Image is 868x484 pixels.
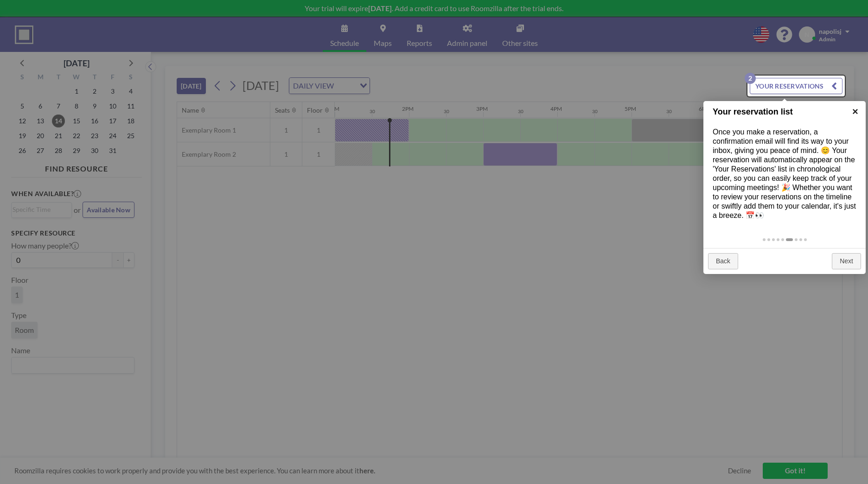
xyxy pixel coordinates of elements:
[845,101,866,122] a: ×
[832,253,861,270] a: Next
[713,106,842,118] h1: Your reservation list
[703,118,866,229] div: Once you make a reservation, a confirmation email will find its way to your inbox, giving you pea...
[745,73,756,84] p: 2
[708,253,738,270] a: Back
